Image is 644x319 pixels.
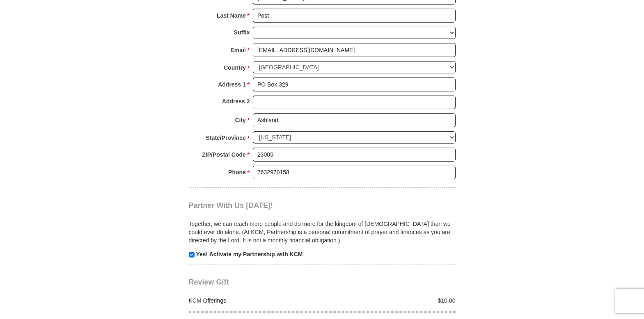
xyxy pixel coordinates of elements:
[222,96,250,107] strong: Address 2
[189,201,273,210] span: Partner With Us [DATE]!
[234,27,250,38] strong: Suffix
[196,251,303,257] strong: Yes! Activate my Partnership with KCM
[235,114,245,126] strong: City
[184,296,322,305] div: KCM Offerings
[206,132,246,144] strong: State/Province
[224,62,246,73] strong: Country
[231,44,246,56] strong: Email
[228,166,246,178] strong: Phone
[202,149,246,160] strong: ZIP/Postal Code
[189,220,456,244] p: Together, we can reach more people and do more for the kingdom of [DEMOGRAPHIC_DATA] than we coul...
[322,296,460,305] div: $10.00
[189,278,229,286] span: Review Gift
[217,10,246,21] strong: Last Name
[218,79,246,90] strong: Address 1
